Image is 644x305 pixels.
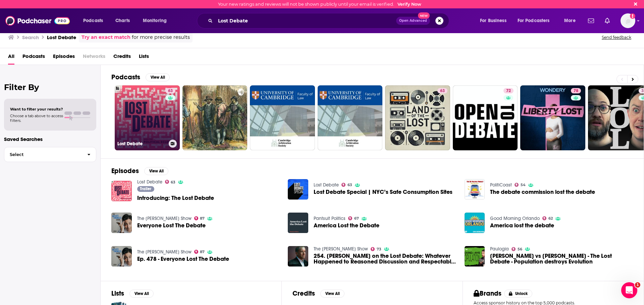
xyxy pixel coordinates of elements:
[111,246,132,266] img: Ep. 478 - Everyone Lost The Debate
[490,189,595,195] a: The debate commission lost the debate
[474,289,501,298] h2: Brands
[83,51,105,65] span: Networks
[585,15,597,26] a: Show notifications dropdown
[621,13,635,28] span: Logged in as tgilbride
[490,246,509,252] a: Paulogia
[137,216,192,221] a: The Michael Knowles Show
[288,213,308,233] img: America Lost the Debate
[22,34,39,41] h3: Search
[314,253,457,264] a: 254. Ravi Gupta on the Lost Debate: Whatever Happened to Reasoned Discussion and Respectable Disa...
[397,2,421,7] a: Verify Now
[320,290,344,298] button: View All
[377,248,381,251] span: 73
[146,73,170,81] button: View All
[129,290,154,298] button: View All
[113,51,131,65] a: Credits
[341,183,352,187] a: 63
[288,246,308,266] a: 254. Ravi Gupta on the Lost Debate: Whatever Happened to Reasoned Discussion and Respectable Disa...
[137,256,229,262] a: Ep. 478 - Everyone Lost The Debate
[635,282,640,288] span: 1
[490,253,633,264] span: [PERSON_NAME] vs [PERSON_NAME] - The Lost Debate - Population destroys Evolution
[111,213,132,233] img: Everyone Lost The Debate
[348,216,359,220] a: 67
[512,247,522,251] a: 56
[132,33,190,41] span: for more precise results
[22,51,45,65] a: Podcasts
[503,88,514,93] a: 72
[82,33,130,41] a: Try an exact match
[571,88,581,93] a: 78
[548,217,553,220] span: 62
[53,51,75,65] a: Episodes
[218,2,421,7] div: Your new ratings and reviews will not be shown publicly until your email is verified.
[171,181,175,184] span: 63
[111,15,134,26] a: Charts
[490,216,540,221] a: Good Morning Orlando
[111,167,168,175] a: EpisodesView All
[8,51,14,65] a: All
[165,180,176,184] a: 63
[490,223,554,228] span: America lost the debate
[314,189,452,195] a: Lost Debate Special | NYC’s Safe Consumption Sites
[490,182,512,188] a: PolitiCoast
[139,51,149,65] a: Lists
[292,289,344,298] a: CreditsView All
[138,15,175,26] button: open menu
[4,82,96,92] h2: Filter By
[288,179,308,200] img: Lost Debate Special | NYC’s Safe Consumption Sites
[504,290,533,298] button: Unlock
[506,88,511,94] span: 72
[399,19,427,22] span: Open Advanced
[47,34,76,41] h3: Lost Debate
[314,253,457,264] span: 254. [PERSON_NAME] on the Lost Debate: Whatever Happened to Reasoned Discussion and Respectable D...
[4,136,96,142] p: Saved Searches
[4,147,96,162] button: Select
[111,73,140,81] h2: Podcasts
[200,217,205,220] span: 87
[165,88,175,93] a: 63
[518,16,550,25] span: For Podcasters
[418,12,430,19] span: New
[490,253,633,264] a: Eric Hovind vs Bill Nye - The Lost Debate - Population destroys Evolution
[574,88,578,94] span: 78
[437,88,447,93] a: 63
[115,16,130,25] span: Charts
[314,223,379,228] a: America Lost the Debate
[520,85,585,150] a: 78
[314,216,345,221] a: Pantsuit Politics
[621,282,637,298] iframe: Intercom live chat
[480,16,506,25] span: For Business
[564,16,576,25] span: More
[111,181,132,201] img: Introducing: The Lost Debate
[621,13,635,28] button: Show profile menu
[602,15,612,26] a: Show notifications dropdown
[137,223,206,228] a: Everyone Lost The Debate
[10,113,63,123] span: Choose a tab above to access filters.
[465,246,485,266] a: Eric Hovind vs Bill Nye - The Lost Debate - Population destroys Evolution
[10,107,63,111] span: Want to filter your results?
[465,179,485,200] img: The debate commission lost the debate
[5,14,70,27] img: Podchaser - Follow, Share and Rate Podcasts
[137,195,214,201] a: Introducing: The Lost Debate
[78,15,112,26] button: open menu
[215,15,396,26] input: Search podcasts, credits, & more...
[465,213,485,233] img: America lost the debate
[630,13,635,19] svg: Email not verified
[203,13,455,28] div: Search podcasts, credits, & more...
[521,183,526,186] span: 54
[396,17,430,25] button: Open AdvancedNew
[200,250,205,253] span: 87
